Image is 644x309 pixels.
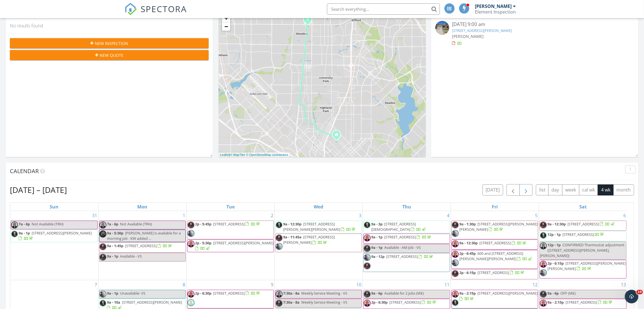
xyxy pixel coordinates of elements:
[519,184,533,196] button: Next
[540,242,625,258] span: CONFIRMED Thermostat adjustment ([STREET_ADDRESS][PERSON_NAME], [PERSON_NAME])
[195,240,211,245] span: 2p - 5:30p
[187,299,195,306] img: default-user-f0147aede5fd5fa78ca7ade42f37bd4542148d508eef1c3d3ea960f66861d68b.jpg
[451,221,538,239] a: 9a - 1:30p [STREET_ADDRESS][PERSON_NAME][PERSON_NAME]
[107,243,123,248] span: 9a - 1:45p
[452,299,459,306] img: 4img_1144.jpg
[195,221,261,227] a: 2p - 5:45p [STREET_ADDRESS]
[283,234,335,245] a: 9a - 11:45a [STREET_ADDRESS][PERSON_NAME]
[540,300,547,307] img: thomas_head_shot.jpeg
[371,300,437,305] a: 2p - 6:30p [STREET_ADDRESS]
[107,291,118,296] span: 9a - 1p
[364,234,371,241] img: thomas_head_shot.jpeg
[452,291,459,298] img: thomas_head_shot.jpeg
[547,232,561,237] span: 12p - 1p
[459,291,538,301] a: 9a - 2:15p [STREET_ADDRESS][PERSON_NAME]
[459,240,478,245] span: 9a - 12:30p
[548,184,562,195] button: day
[6,18,213,33] div: No results found
[451,269,538,279] a: 2p - 6:15p [STREET_ADDRESS]
[32,221,64,227] span: Not Available (TRH)
[99,242,186,253] a: 9a - 1:45p [STREET_ADDRESS]
[107,230,181,241] span: [PERSON_NAME] is available for a morning job - KW added ...
[384,291,424,296] span: Available for 2 jobs (ME)
[125,3,137,15] img: The Best Home Inspection Software - Spectora
[364,221,371,229] img: 4img_1144.jpg
[195,291,211,296] span: 2p - 6:30p
[386,254,418,259] span: [STREET_ADDRESS]
[477,291,538,296] span: [STREET_ADDRESS][PERSON_NAME]
[547,221,615,227] a: 9a - 12:30p [STREET_ADDRESS]
[246,153,288,156] a: © OpenStreetMap contributors
[363,253,450,272] a: 9a - 12p [STREET_ADDRESS]
[540,260,626,278] a: 2p - 6:15p [STREET_ADDRESS][PERSON_NAME][PERSON_NAME]
[363,211,451,280] td: Go to September 4, 2025
[479,240,511,245] span: [STREET_ADDRESS]
[540,261,547,268] img: thomas_head_shot.jpeg
[435,21,449,35] img: 9496575%2Fcover_photos%2F9sU80ieghhMShVnL9ggd%2Fsmall.jpg
[327,3,440,15] input: Search everything...
[452,21,618,28] div: [DATE] 9:00 am
[364,254,371,261] img: iphone_pictures_193.png
[371,221,383,227] span: 9a - 3p
[443,280,451,289] a: Go to September 11, 2025
[10,211,98,280] td: Go to August 31, 2025
[195,221,211,227] span: 2p - 5:45p
[371,254,434,259] a: 9a - 12p [STREET_ADDRESS]
[230,153,245,156] a: © MapTiler
[540,242,547,249] img: thomas_head_shot.jpeg
[355,280,363,289] a: Go to September 10, 2025
[547,300,613,305] a: 9a - 2:15p [STREET_ADDRESS]
[540,299,626,309] a: 9a - 2:15p [STREET_ADDRESS]
[452,259,459,266] img: iphone_pictures_193.png
[620,280,627,289] a: Go to September 13, 2025
[459,221,538,232] a: 9a - 1:30p [STREET_ADDRESS][PERSON_NAME][PERSON_NAME]
[125,243,157,248] span: [STREET_ADDRESS]
[313,203,324,211] a: Wednesday
[308,19,311,23] div: 10764 Villager Rd A, Dallas, TX 75230
[19,230,30,236] span: 9a - 1p
[562,232,594,237] span: [STREET_ADDRESS]
[275,221,362,233] a: 9a - 12:30p [STREET_ADDRESS][PERSON_NAME][PERSON_NAME]
[307,18,309,22] i: 1
[283,234,335,245] span: [STREET_ADDRESS][PERSON_NAME]
[446,211,451,220] a: Go to September 4, 2025
[283,291,300,296] span: 7:30a - 8a
[622,211,627,220] a: Go to September 6, 2025
[371,221,426,232] a: 9a - 3p [STREET_ADDRESS][DEMOGRAPHIC_DATA]
[11,230,18,238] img: 4img_1144.jpg
[401,203,412,211] a: Thursday
[459,240,527,245] a: 9a - 12:30p [STREET_ADDRESS]
[459,251,476,256] span: 2p - 6:45p
[452,221,459,229] img: 2img_1122.jpg
[547,242,561,247] span: 12p - 1p
[491,203,499,211] a: Friday
[560,291,576,296] span: OFF (ME)
[475,9,516,15] div: Element Inspection
[358,211,363,220] a: Go to September 3, 2025
[122,300,182,305] span: [STREET_ADDRESS][PERSON_NAME]
[213,240,273,245] span: [STREET_ADDRESS][PERSON_NAME]
[459,221,476,227] span: 9a - 1:30p
[540,269,547,276] img: iphone_pictures_193.png
[107,221,118,227] span: 7a - 6p
[283,221,302,227] span: 9a - 12:30p
[99,243,106,250] img: 2img_1122.jpg
[222,22,230,31] a: Zoom out
[477,270,509,275] span: [STREET_ADDRESS]
[531,280,539,289] a: Go to September 12, 2025
[10,50,209,60] button: New Quote
[107,300,120,305] span: 9a - 10a
[452,28,512,33] a: [STREET_ADDRESS][PERSON_NAME]
[225,203,236,211] a: Tuesday
[566,300,597,305] span: [STREET_ADDRESS]
[283,221,340,232] span: [STREET_ADDRESS][PERSON_NAME][PERSON_NAME]
[32,230,92,236] span: [STREET_ADDRESS][PERSON_NAME]
[283,234,302,240] span: 9a - 11:45a
[452,230,459,237] img: iphone_pictures_193.png
[539,211,627,280] td: Go to September 6, 2025
[540,221,547,229] img: 2img_1122.jpg
[578,203,588,211] a: Saturday
[459,291,476,296] span: 9a - 2:15p
[186,211,274,280] td: Go to September 2, 2025
[187,290,274,308] a: 2p - 6:30p [STREET_ADDRESS]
